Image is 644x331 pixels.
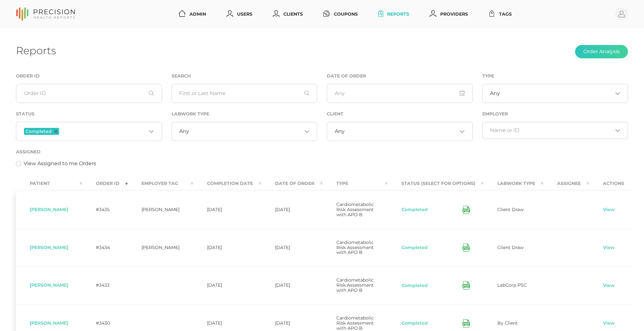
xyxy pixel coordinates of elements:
a: Users [224,8,255,20]
a: View [603,283,615,289]
a: Tags [486,8,514,20]
button: Completed [401,245,428,251]
h1: Reports [16,44,56,57]
td: [DATE] [193,229,261,267]
a: Clients [270,8,305,20]
button: Deselect Completed [54,130,57,133]
td: #3434 [82,229,128,267]
td: [DATE] [261,266,323,304]
div: Search for option [16,122,162,141]
td: [DATE] [261,229,323,267]
label: Search [172,73,191,79]
td: [DATE] [193,191,261,229]
a: Coupons [321,8,360,20]
td: [PERSON_NAME] [128,229,193,267]
th: Date Of Order : activate to sort column ascending [261,176,323,191]
button: Completed [401,207,428,213]
th: Patient : activate to sort column ascending [16,176,82,191]
th: Completion Date : activate to sort column ascending [193,176,261,191]
span: [PERSON_NAME] [30,320,68,326]
div: Search for option [172,122,318,141]
div: Search for option [327,122,473,141]
span: [PERSON_NAME] [30,207,68,212]
span: Any [335,128,345,135]
div: Search for option [482,84,628,103]
th: Assignee : activate to sort column ascending [543,176,589,191]
input: First or Last Name [172,84,318,103]
input: Search for option [500,90,613,97]
span: Client Draw [497,245,524,250]
a: Admin [176,8,209,20]
span: Any [490,90,500,97]
a: Reports [376,8,412,20]
span: Completed [26,129,52,134]
th: Labwork Type : activate to sort column ascending [484,176,543,191]
span: By Client [497,320,518,326]
a: View [603,207,615,213]
a: View [603,245,615,251]
a: Providers [427,8,471,20]
span: Any [179,128,189,135]
label: Order ID [16,73,40,79]
th: Type : activate to sort column ascending [323,176,387,191]
span: Cardiometabolic Risk Assessment with APO B [336,315,374,331]
input: Search for option [490,127,613,134]
input: Any [327,84,473,103]
span: [PERSON_NAME] [30,245,68,250]
td: [DATE] [261,191,323,229]
input: Search for option [189,128,302,135]
button: Completed [401,320,428,327]
button: Completed [401,283,428,289]
input: Search for option [60,127,146,136]
span: Cardiometabolic Risk Assessment with APO B [336,202,374,217]
span: [PERSON_NAME] [30,282,68,288]
td: #3435 [82,191,128,229]
label: View Assigned to me Orders [24,160,96,167]
span: LabCorp PSC [497,282,527,288]
th: Employer Tag : activate to sort column ascending [128,176,193,191]
label: Assigned [16,149,41,155]
td: [PERSON_NAME] [128,191,193,229]
span: Client Draw [497,207,524,212]
span: Cardiometabolic Risk Assessment with APO B [336,239,374,255]
input: Order ID [16,84,162,103]
th: Status (Select for Options) : activate to sort column ascending [387,176,484,191]
label: Employer [482,111,508,117]
th: Actions [589,176,638,191]
span: Cardiometabolic Risk Assessment with APO B [336,277,374,293]
button: Order Analysis [575,45,628,58]
input: Search for option [345,128,457,135]
label: Type [482,73,494,79]
label: Client [327,111,343,117]
label: Date of Order [327,73,366,79]
label: Status [16,111,34,117]
div: Search for option [482,122,628,139]
td: #3433 [82,266,128,304]
th: Order ID : activate to sort column ascending [82,176,128,191]
label: Labwork Type [172,111,209,117]
td: [DATE] [193,266,261,304]
a: View [603,320,615,327]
